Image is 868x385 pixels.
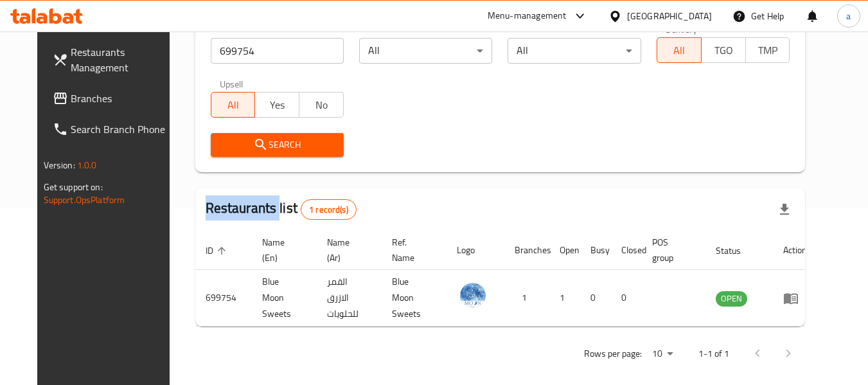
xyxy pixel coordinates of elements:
th: Open [549,231,580,270]
div: Rows per page: [647,345,678,364]
span: Ref. Name [392,235,431,265]
div: OPEN [716,291,747,307]
span: Name (Ar) [327,235,366,265]
span: Search [221,137,333,153]
div: Total records count [301,199,357,220]
span: TGO [707,41,741,60]
th: Branches [504,231,549,270]
td: Blue Moon Sweets [252,270,317,327]
span: ID [206,243,230,258]
th: Busy [580,231,611,270]
div: Menu [783,291,807,306]
table: enhanced table [195,231,817,327]
button: No [299,92,344,118]
img: Blue Moon Sweets [457,280,489,312]
a: Branches [42,83,182,114]
td: Blue Moon Sweets [382,270,447,327]
button: TGO [701,37,746,63]
th: Logo [447,231,504,270]
div: Export file [769,194,800,225]
span: OPEN [716,291,747,306]
span: Get support on: [44,179,103,195]
span: All [217,96,251,114]
span: 1.0.0 [77,157,97,174]
label: Upsell [220,79,244,88]
a: Restaurants Management [42,37,182,83]
button: TMP [745,37,790,63]
div: [GEOGRAPHIC_DATA] [627,9,712,23]
span: Restaurants Management [71,44,172,75]
label: Delivery [666,24,698,33]
span: 1 record(s) [301,204,356,216]
th: Closed [611,231,642,270]
span: Yes [260,96,294,114]
span: Name (En) [262,235,301,265]
div: All [359,38,492,64]
button: Search [211,133,344,157]
span: Version: [44,157,75,174]
a: Search Branch Phone [42,114,182,145]
input: Search for restaurant name or ID.. [211,38,344,64]
span: TMP [751,41,785,60]
h2: Restaurants list [206,199,357,220]
div: Menu-management [488,8,567,24]
td: 0 [580,270,611,327]
p: Rows per page: [584,346,642,362]
td: 1 [549,270,580,327]
button: Yes [254,92,299,118]
span: All [662,41,696,60]
span: Search Branch Phone [71,121,172,137]
td: 0 [611,270,642,327]
span: Status [716,243,757,258]
div: All [508,38,641,64]
span: No [305,96,339,114]
td: 699754 [195,270,252,327]
td: 1 [504,270,549,327]
button: All [657,37,702,63]
button: All [211,92,256,118]
p: 1-1 of 1 [698,346,729,362]
span: POS group [652,235,690,265]
a: Support.OpsPlatform [44,192,125,208]
td: القمر الازرق للحلويات [317,270,382,327]
span: Branches [71,91,172,106]
span: a [846,9,851,23]
th: Action [773,231,817,270]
